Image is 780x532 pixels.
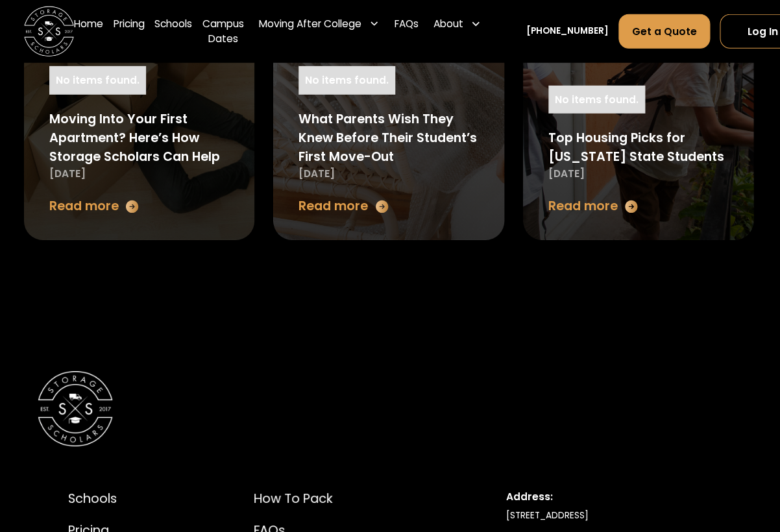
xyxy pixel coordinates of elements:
div: No items found. [555,92,639,107]
div: [DATE] [299,166,479,181]
div: Moving Into Your First Apartment? Here’s How Storage Scholars Can Help [49,110,230,166]
div: No items found. [305,73,389,88]
a: Read more [548,197,639,215]
div: Address: [506,489,710,504]
a: home [24,6,75,57]
a: Pricing [114,6,145,57]
div: [DATE] [49,166,230,181]
div: About [433,16,463,31]
div: Top Housing Picks for [US_STATE] State Students [548,128,729,166]
a: Read more [299,197,389,215]
div: No items found. [56,73,140,88]
a: Schools [154,6,192,57]
img: Storage Scholars Logomark. [38,371,113,446]
div: Moving After College [259,16,361,31]
div: Read more [49,197,119,215]
div: What Parents Wish They Knew Before Their Student’s First Move-Out [299,110,479,166]
a: FAQs [394,6,418,57]
a: Get a Quote [618,14,710,48]
div: [STREET_ADDRESS] [506,509,710,522]
a: Schools [68,489,147,508]
div: Read more [299,197,368,215]
a: How to Pack [254,489,385,508]
a: Campus Dates [202,6,244,57]
div: Read more [548,197,618,215]
img: Storage Scholars main logo [24,6,75,57]
div: Moving After College [254,6,384,42]
a: Read more [49,197,140,215]
div: About [428,6,486,42]
a: Home [74,6,103,57]
div: [DATE] [548,166,729,181]
a: [PHONE_NUMBER] [526,25,609,38]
